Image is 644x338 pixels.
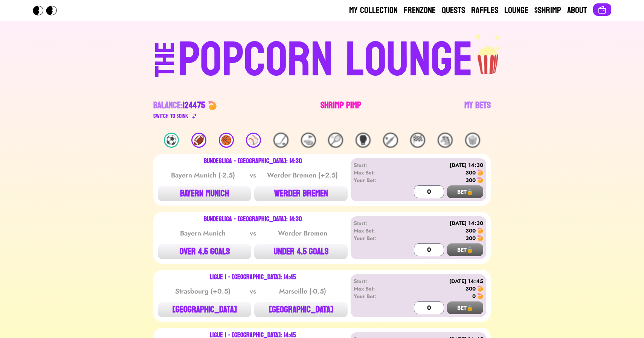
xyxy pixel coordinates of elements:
button: OVER 4.5 GOALS [158,244,251,259]
div: 🐴 [438,133,453,148]
button: BAYERN MUNICH [158,186,251,201]
a: Raffles [471,5,498,17]
div: 🏁 [410,133,425,148]
div: 🏀 [219,133,234,148]
div: 🍿 [465,133,480,148]
div: Ligue 1 - [GEOGRAPHIC_DATA]: 14:45 [210,274,296,280]
a: THEPOPCORN LOUNGEpopcorn [90,33,554,84]
a: My Collection [349,5,398,17]
div: 300 [465,227,476,234]
div: Marseille (-0.5) [264,286,340,297]
div: vs [248,286,258,297]
div: Your Bet: [354,234,397,242]
div: Werder Bremen [264,228,340,239]
a: Frenzone [404,5,436,17]
div: 300 [465,169,476,176]
a: My Bets [464,99,491,121]
div: ⚾️ [246,133,261,148]
div: 300 [465,176,476,184]
div: THE [152,42,179,92]
div: POPCORN LOUNGE [178,36,473,84]
img: 🍤 [477,228,483,234]
div: Start: [354,219,397,227]
a: $Shrimp [534,5,561,17]
div: Strasbourg (+0.5) [165,286,241,297]
div: Werder Bremen (+2.5) [264,170,340,180]
div: Your Bet: [354,176,397,184]
div: [DATE] 14:45 [397,277,483,285]
div: Max Bet: [354,227,397,234]
a: Lounge [504,5,528,17]
img: popcorn [473,33,504,75]
img: 🍤 [477,235,483,241]
button: BET🔒 [447,185,483,198]
div: ⛳️ [301,133,316,148]
div: 🎾 [328,133,343,148]
div: 300 [465,285,476,292]
div: 🏏 [383,133,398,148]
div: Balance: [153,99,205,112]
div: Switch to $ OINK [153,112,188,121]
div: [DATE] 14:30 [397,161,483,169]
div: Bundesliga - [GEOGRAPHIC_DATA]: 14:30 [204,158,302,164]
a: Quests [442,5,465,17]
a: Shrimp Pimp [320,99,361,121]
img: 🍤 [477,170,483,176]
img: 🍤 [477,177,483,183]
a: About [567,5,587,17]
div: ⚽️ [164,133,179,148]
div: Max Bet: [354,285,397,292]
div: vs [248,228,258,239]
button: [GEOGRAPHIC_DATA] [158,302,251,317]
div: Your Bet: [354,292,397,300]
div: 🥊 [356,133,371,148]
span: 124475 [183,97,205,113]
div: Bayern Munich [165,228,241,239]
img: Connect wallet [598,5,607,14]
img: 🍤 [477,293,483,299]
div: Bundesliga - [GEOGRAPHIC_DATA]: 14:30 [204,216,302,222]
button: [GEOGRAPHIC_DATA] [254,302,348,317]
div: Bayern Munich (-2.5) [165,170,241,180]
div: 🏒 [273,133,288,148]
div: Max Bet: [354,169,397,176]
div: 0 [472,292,476,300]
button: BET🔒 [447,301,483,314]
img: Popcorn [33,6,63,15]
div: 300 [465,234,476,242]
div: vs [248,170,258,180]
div: Start: [354,277,397,285]
button: UNDER 4.5 GOALS [254,244,348,259]
img: 🍤 [208,101,217,110]
img: 🍤 [477,286,483,292]
button: WERDER BREMEN [254,186,348,201]
div: [DATE] 14:30 [397,219,483,227]
div: Start: [354,161,397,169]
div: 🏈 [191,133,206,148]
button: BET🔒 [447,243,483,256]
